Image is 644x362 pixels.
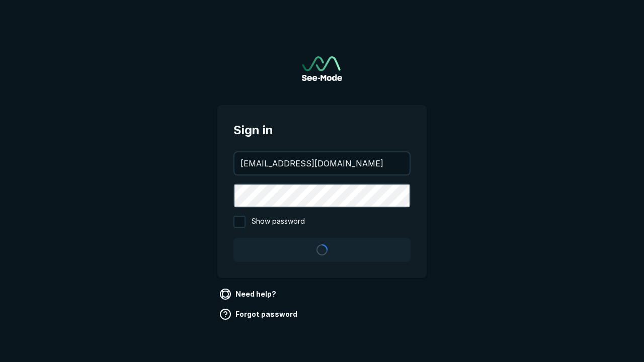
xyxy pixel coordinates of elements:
span: Sign in [233,121,411,139]
a: Need help? [217,286,280,302]
img: See-Mode Logo [302,56,342,81]
a: Forgot password [217,306,301,322]
a: Go to sign in [302,56,342,81]
span: Show password [252,216,305,228]
input: your@email.com [234,152,410,174]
